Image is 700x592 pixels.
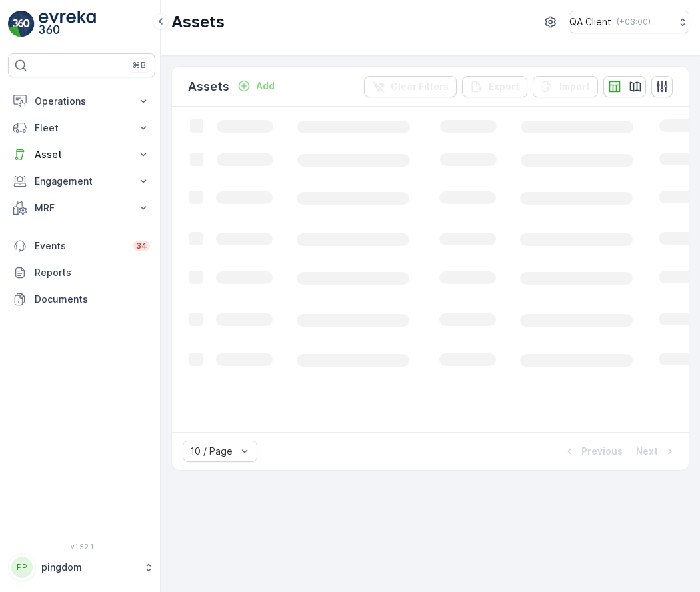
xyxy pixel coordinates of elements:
[489,80,519,93] p: Export
[581,445,623,458] p: Previous
[8,543,155,551] span: v 1.52.1
[8,233,155,259] a: Events34
[8,11,35,37] img: logo
[8,195,155,221] button: MRF
[35,266,150,279] p: Reports
[559,80,590,93] p: Import
[41,561,137,574] p: pingdom
[35,121,129,135] p: Fleet
[8,168,155,195] button: Engagement
[35,293,150,306] p: Documents
[569,15,611,29] p: QA Client
[35,95,129,108] p: Operations
[8,286,155,313] a: Documents
[364,76,457,97] button: Clear Filters
[636,445,658,458] p: Next
[533,76,598,97] button: Import
[617,17,651,27] p: ( +03:00 )
[35,201,129,215] p: MRF
[8,141,155,168] button: Asset
[188,77,229,96] p: Assets
[256,79,275,93] p: Add
[171,11,225,33] p: Assets
[136,241,147,251] p: 34
[35,239,125,253] p: Events
[232,78,280,94] button: Add
[39,11,96,37] img: logo_light-DOdMpM7g.png
[133,60,146,71] p: ⌘B
[11,557,33,578] div: PP
[35,148,129,161] p: Asset
[462,76,527,97] button: Export
[8,259,155,286] a: Reports
[391,80,449,93] p: Clear Filters
[8,553,155,581] button: PPpingdom
[561,443,624,459] button: Previous
[635,443,678,459] button: Next
[8,88,155,115] button: Operations
[35,175,129,188] p: Engagement
[569,11,689,33] button: QA Client(+03:00)
[8,115,155,141] button: Fleet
